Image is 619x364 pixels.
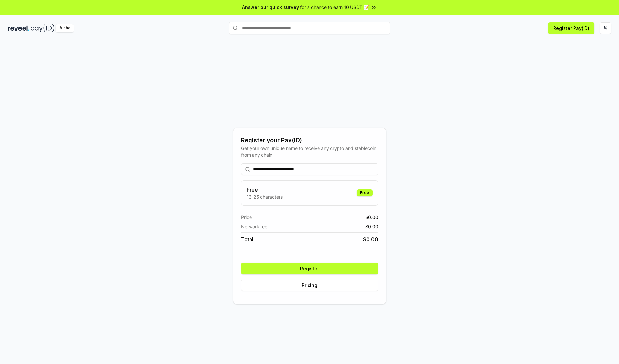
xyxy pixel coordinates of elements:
[241,263,378,274] button: Register
[241,280,378,291] button: Pricing
[241,223,267,230] span: Network fee
[241,145,378,158] div: Get your own unique name to receive any crypto and stablecoin, from any chain
[31,24,54,32] img: pay_id
[241,214,252,221] span: Price
[247,193,283,200] p: 13-25 characters
[363,235,378,243] span: $ 0.00
[548,22,594,34] button: Register Pay(ID)
[365,214,378,221] span: $ 0.00
[241,235,253,243] span: Total
[241,136,378,145] div: Register your Pay(ID)
[247,186,283,193] h3: Free
[357,189,373,196] div: Free
[365,223,378,230] span: $ 0.00
[56,24,74,32] div: Alpha
[300,4,369,11] span: for a chance to earn 10 USDT 📝
[8,24,29,32] img: reveel_dark
[242,4,299,11] span: Answer our quick survey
